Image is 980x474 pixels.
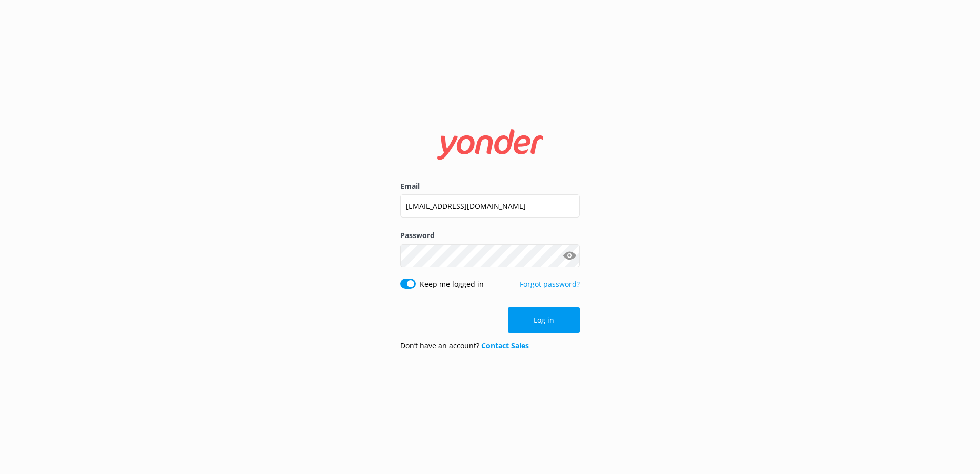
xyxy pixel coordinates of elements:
label: Password [400,230,580,241]
input: user@emailaddress.com [400,194,580,218]
label: Keep me logged in [420,279,484,290]
button: Log in [508,307,580,333]
label: Email [400,181,580,192]
p: Don’t have an account? [400,340,529,351]
a: Forgot password? [520,279,580,289]
button: Show password [559,245,580,266]
a: Contact Sales [481,341,529,350]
